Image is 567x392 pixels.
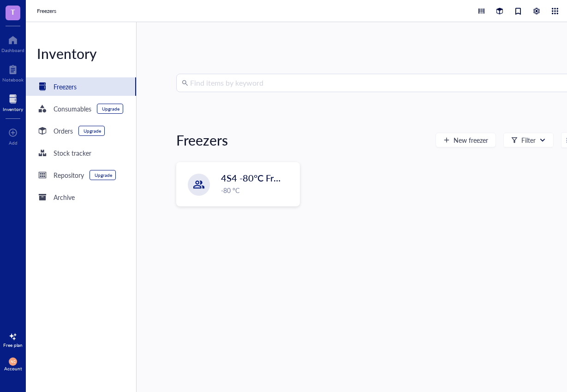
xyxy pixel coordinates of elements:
a: RepositoryUpgrade [26,166,136,184]
a: Inventory [3,92,23,112]
a: OrdersUpgrade [26,122,136,140]
div: Upgrade [95,172,112,178]
div: Freezers [176,131,228,149]
span: New freezer [454,136,488,144]
div: Freezers [54,82,77,92]
div: Stock tracker [54,148,91,158]
div: Upgrade [84,128,101,134]
div: Orders [54,126,73,136]
div: Archive [54,192,75,202]
a: Notebook [2,62,24,82]
a: ConsumablesUpgrade [26,99,136,118]
div: Inventory [3,106,23,112]
button: New freezer [436,133,496,147]
div: -80 °C [221,185,294,195]
div: Repository [54,170,84,180]
div: Notebook [2,77,24,82]
div: Dashboard [1,47,24,53]
div: Account [4,366,22,371]
span: 4S4 -80°C Freezer [221,171,296,184]
span: T [11,6,15,18]
div: Consumables [54,104,91,114]
div: Free plan [3,342,23,348]
div: Add [9,140,18,146]
div: Upgrade [102,106,119,111]
div: Inventory [26,44,136,63]
a: Stock tracker [26,144,136,162]
a: Freezers [37,6,58,16]
span: NC [11,360,16,364]
div: Filter [521,135,536,145]
a: Freezers [26,77,136,96]
a: Archive [26,188,136,206]
a: Dashboard [1,33,24,53]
